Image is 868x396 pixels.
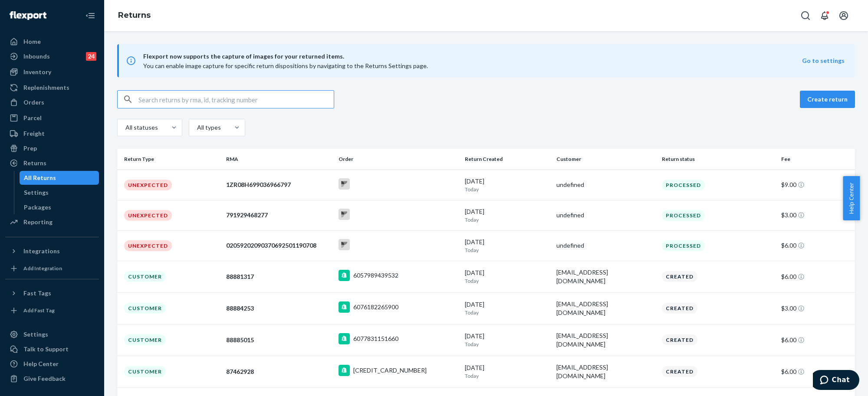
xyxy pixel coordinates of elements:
[465,332,549,348] div: [DATE]
[23,218,53,226] div: Reporting
[111,3,158,28] ol: breadcrumbs
[778,170,855,200] td: $9.00
[465,238,549,254] div: [DATE]
[465,372,549,380] p: Today
[82,7,99,24] button: Close Navigation
[556,241,655,250] div: undefined
[5,35,99,49] a: Home
[465,246,549,254] p: Today
[662,210,705,221] div: Processed
[465,340,549,348] p: Today
[465,268,549,285] div: [DATE]
[5,49,99,63] a: Inbounds24
[778,230,855,261] td: $6.00
[461,149,552,170] th: Return Created
[23,360,59,368] div: Help Center
[5,244,99,258] button: Integrations
[778,149,855,170] th: Fee
[353,334,398,343] div: 6077831151660
[797,7,814,24] button: Open Search Box
[226,272,332,281] div: 88881317
[10,11,46,20] img: Flexport logo
[778,356,855,387] td: $6.00
[23,159,46,167] div: Returns
[553,149,658,170] th: Customer
[465,207,549,223] div: [DATE]
[23,374,66,383] div: Give Feedback
[5,304,99,317] a: Add Fast Tag
[816,7,833,24] button: Open notifications
[20,200,99,214] a: Packages
[20,186,99,200] a: Settings
[124,180,172,190] div: Unexpected
[465,300,549,316] div: [DATE]
[138,91,334,108] input: Search returns by rma, id, tracking number
[124,334,166,345] div: Customer
[465,216,549,223] p: Today
[353,271,398,280] div: 6057989439532
[802,56,845,65] button: Go to settings
[800,91,855,108] button: Create return
[197,123,220,132] div: All types
[23,114,42,122] div: Parcel
[23,144,37,153] div: Prep
[23,330,48,339] div: Settings
[5,372,99,386] button: Give Feedback
[5,81,99,95] a: Replenishments
[23,83,69,92] div: Replenishments
[125,123,157,132] div: All statuses
[556,211,655,219] div: undefined
[23,345,69,353] div: Talk to Support
[5,95,99,109] a: Orders
[226,367,332,376] div: 87462928
[143,51,802,62] span: Flexport now supports the capture of images for your returned items.
[124,366,166,377] div: Customer
[353,303,398,311] div: 6076182265900
[223,149,335,170] th: RMA
[23,129,45,138] div: Freight
[226,336,332,344] div: 88885015
[23,265,62,272] div: Add Integration
[778,200,855,230] td: $3.00
[5,327,99,341] a: Settings
[23,98,44,107] div: Orders
[20,171,99,185] a: All Returns
[23,289,51,298] div: Fast Tags
[5,357,99,371] a: Help Center
[124,303,166,314] div: Customer
[5,127,99,141] a: Freight
[226,180,332,189] div: 1ZR08H699036966797
[23,37,41,46] div: Home
[124,240,172,251] div: Unexpected
[662,180,705,190] div: Processed
[556,363,655,380] div: [EMAIL_ADDRESS][DOMAIN_NAME]
[24,188,49,197] div: Settings
[5,65,99,79] a: Inventory
[118,10,151,20] a: Returns
[23,247,60,255] div: Integrations
[465,186,549,193] p: Today
[117,149,223,170] th: Return Type
[5,215,99,229] a: Reporting
[353,366,427,375] div: [CREDIT_CARD_NUMBER]
[843,176,860,220] button: Help Center
[662,303,697,314] div: Created
[556,300,655,317] div: [EMAIL_ADDRESS][DOMAIN_NAME]
[658,149,778,170] th: Return status
[465,309,549,316] p: Today
[813,370,859,392] iframe: Opens a widget where you can chat to one of our agents
[835,7,852,24] button: Open account menu
[465,277,549,285] p: Today
[226,241,332,250] div: 02059202090370692501190708
[5,141,99,155] a: Prep
[23,52,50,61] div: Inbounds
[24,203,51,212] div: Packages
[556,268,655,285] div: [EMAIL_ADDRESS][DOMAIN_NAME]
[662,366,697,377] div: Created
[124,210,172,221] div: Unexpected
[662,334,697,345] div: Created
[226,211,332,219] div: 791929468277
[556,331,655,349] div: [EMAIL_ADDRESS][DOMAIN_NAME]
